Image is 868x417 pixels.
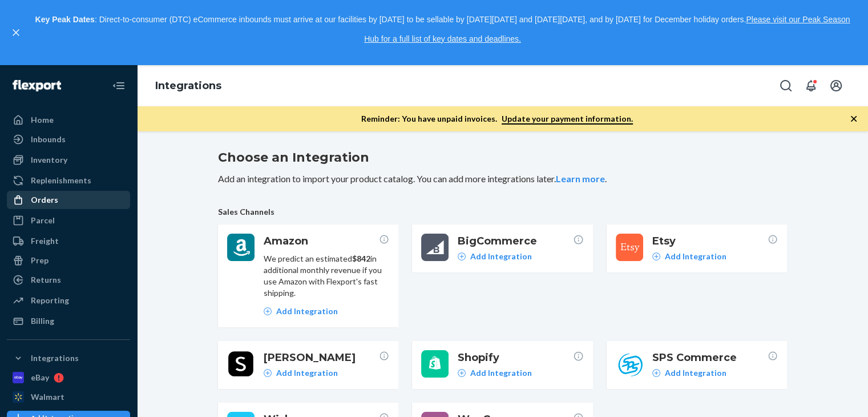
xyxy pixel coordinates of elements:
[458,367,532,379] a: Add Integration
[7,171,130,190] a: Replenishments
[31,175,91,186] div: Replenishments
[31,295,69,306] div: Reporting
[7,191,130,209] a: Orders
[31,194,58,206] div: Orders
[7,312,130,330] a: Billing
[218,149,788,167] h2: Choose an Integration
[264,367,338,379] a: Add Integration
[107,74,130,97] button: Close Navigation
[31,255,49,266] div: Prep
[7,368,130,387] a: eBay
[665,251,726,262] p: Add Integration
[146,70,231,103] ol: breadcrumbs
[458,234,573,248] span: BigCommerce
[825,74,847,97] button: Open account menu
[7,232,130,250] a: Freight
[31,215,55,226] div: Parcel
[556,173,605,186] button: Learn more
[470,251,532,262] p: Add Integration
[31,274,61,286] div: Returns
[7,388,130,406] a: Walmart
[361,113,633,125] p: Reminder: You have unpaid invoices.
[218,206,788,218] span: Sales Channels
[652,350,768,365] span: SPS Commerce
[31,134,66,145] div: Inbounds
[7,130,130,149] a: Inbounds
[800,74,822,97] button: Open notifications
[10,27,22,38] button: close,
[264,234,379,248] span: Amazon
[470,367,532,379] p: Add Integration
[31,114,54,126] div: Home
[264,306,338,317] a: Add Integration
[652,367,726,379] a: Add Integration
[31,154,67,166] div: Inventory
[31,235,59,247] div: Freight
[458,251,532,262] a: Add Integration
[652,234,768,248] span: Etsy
[774,74,797,97] button: Open Search Box
[13,80,61,91] img: Flexport logo
[7,291,130,310] a: Reporting
[27,10,858,49] p: : Direct-to-consumer (DTC) eCommerce inbounds must arrive at our facilities by [DATE] to be sella...
[276,367,338,379] p: Add Integration
[458,350,573,365] span: Shopify
[7,271,130,289] a: Returns
[7,111,130,129] a: Home
[264,350,379,365] span: [PERSON_NAME]
[31,352,79,364] div: Integrations
[31,315,54,327] div: Billing
[352,254,370,263] span: $ 842
[7,211,130,230] a: Parcel
[665,367,726,379] p: Add Integration
[7,349,130,367] button: Integrations
[31,391,64,403] div: Walmart
[364,15,850,43] a: Please visit our Peak Season Hub for a full list of key dates and deadlines.
[7,151,130,169] a: Inventory
[31,372,49,383] div: eBay
[276,306,338,317] p: Add Integration
[502,114,633,125] a: Update your payment information.
[264,253,390,299] p: We predict an estimated in additional monthly revenue if you use Amazon with Flexport's fast ship...
[218,173,788,186] p: Add an integration to import your product catalog. You can add more integrations later. .
[35,15,95,24] strong: Key Peak Dates
[652,251,726,262] a: Add Integration
[7,251,130,270] a: Prep
[155,79,221,92] a: Integrations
